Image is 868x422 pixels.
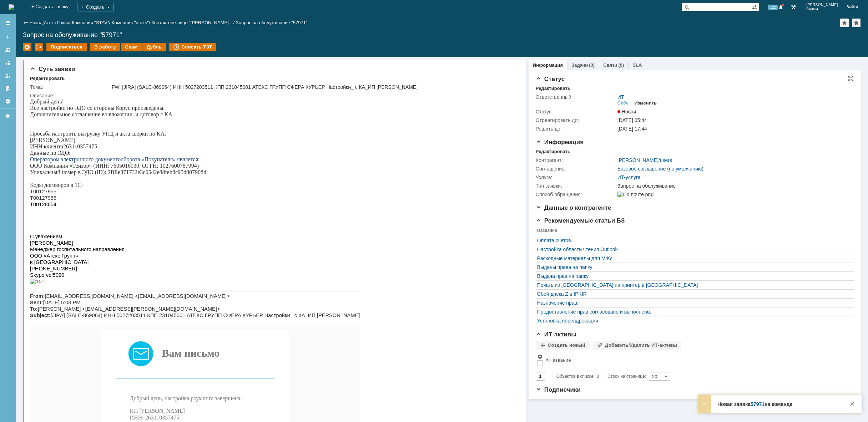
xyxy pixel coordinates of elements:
[112,20,151,25] div: /
[556,374,595,379] span: Объектов в списке:
[635,100,657,106] div: Изменить
[536,217,625,224] span: Рекомендуемые статьи БЗ
[617,166,703,172] a: Базовое соглашение (по умолчанию)
[537,246,849,252] a: Настройка области чтения Outlook
[100,335,180,341] span: С уважением, [PERSON_NAME]
[536,109,616,115] div: Статус:
[44,20,69,25] a: Атекс Групп
[589,62,595,68] div: (0)
[9,4,14,10] img: logo
[536,227,850,236] th: Название
[537,238,849,243] a: Оплата счетов
[30,84,110,90] div: Тема:
[536,331,576,338] span: ИТ-активы
[536,126,616,132] div: Решить до:
[617,94,624,100] a: ИТ
[533,62,563,68] a: Информация
[537,309,849,315] a: Предоставление прав согласовано и выполнено.
[9,4,14,10] a: Перейти на домашнюю страницу
[2,31,14,43] a: Создать заявку
[603,62,617,68] a: Связи
[544,352,850,369] th: Название
[100,309,198,329] span: ИП [PERSON_NAME] ИНН: 263110357475 2BEe371732e3c6542e88feb8c95d807908d
[30,93,515,98] div: Описание:
[597,372,599,381] div: 0
[2,44,14,56] a: Заявки на командах
[98,243,123,268] img: Письмо
[536,157,616,163] div: Контрагент:
[536,174,616,180] div: Услуга:
[617,157,672,163] div: /
[537,291,849,297] div: Сбой диска Z в IPKIR
[151,20,233,25] a: Контактное лицо "[PERSON_NAME]…
[536,149,570,154] div: Редактировать
[42,20,44,25] div: |
[700,400,709,408] div: Развернуть
[77,3,113,11] div: Создать
[617,192,653,197] img: По почте.png
[632,62,642,68] a: SLA
[768,5,778,10] span: 122
[536,76,565,82] span: Статус
[617,126,647,132] span: [DATE] 17:44
[536,94,616,100] div: Ответственный:
[840,19,849,27] div: Добавить в избранное
[2,70,14,81] a: Мои заявки
[852,19,861,27] div: Сделать домашней страницей
[848,400,857,408] div: Закрыть
[72,20,112,25] div: /
[536,204,611,211] span: Данные о контрагенте
[109,393,221,399] span: Спасибо, что обратились в ООО «СберКорус»
[617,100,629,106] div: Себе
[2,96,14,107] a: Настройки
[537,264,849,270] a: Выданы права на папку
[571,62,588,68] a: Задачи
[848,76,854,81] div: На всю страницу
[536,139,584,146] span: Информация
[30,76,65,81] div: Редактировать
[112,20,149,25] a: Компания "users"
[112,84,514,90] div: FW: [JIRA] (SALE-869064) ИНН 5027203511 КПП 231045001 АТЕКС ГРУПП СФЕРА КУРЬЕР Настройки_ с КА_ИП...
[35,43,43,51] div: Работа с массовостью
[806,3,838,7] span: [PERSON_NAME]
[2,57,14,68] a: Заявки в моей ответственности
[537,300,849,306] a: Назначение прав.
[537,273,849,279] a: Выдача прав на папку
[86,367,244,373] span: Для продолжения диалога ответьте на это письмо, не меняя тему.
[100,297,212,303] span: Добрый день, настройка роуминга завершена:
[122,407,208,416] a: [DOMAIN_NAME][URL]
[132,249,190,260] span: Вам письмо
[536,192,616,197] div: Способ обращения:
[617,157,658,163] a: [PERSON_NAME]
[549,357,571,363] div: Название
[717,401,792,407] strong: Новая заявка на команде
[30,66,75,72] span: Суть заявки
[536,183,616,189] div: Тип заявки:
[23,31,861,39] div: Запрос на обслуживание "57971"
[556,372,646,381] i: Строк на странице:
[618,62,624,68] div: (0)
[617,117,647,123] span: [DATE] 05:44
[752,3,759,10] span: Расширенный поиск
[789,3,798,11] a: Перейти в интерфейс администратора
[617,109,636,115] span: Новая
[536,386,581,393] span: Подписчики
[536,117,616,123] div: Отреагировать до:
[537,255,849,261] a: Расходные материалы для МФУ
[537,282,849,288] a: Печать из [GEOGRAPHIC_DATA] на принтер в [GEOGRAPHIC_DATA]
[536,166,616,172] div: Соглашение:
[537,318,849,324] div: Установка переадресации
[44,20,72,25] div: /
[536,86,570,91] div: Редактировать
[236,20,308,25] div: Запрос на обслуживание "57971"
[617,183,849,189] div: Запрос на обслуживание
[617,174,641,180] a: ИТ-услуга
[151,20,236,25] div: /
